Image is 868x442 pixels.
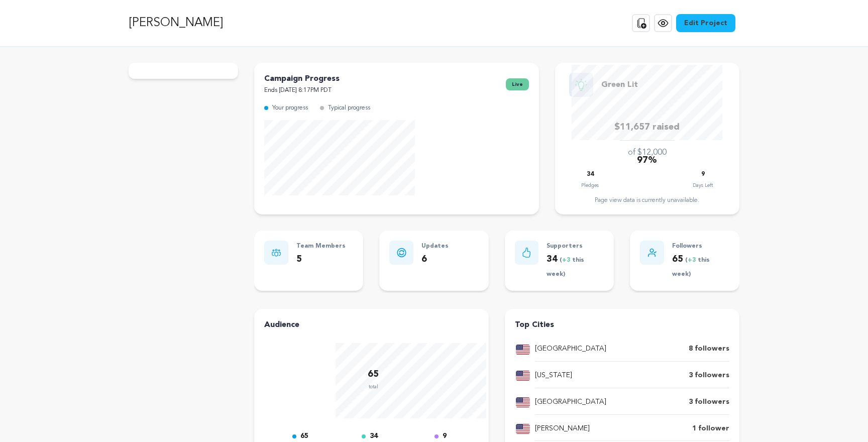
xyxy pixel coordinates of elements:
[587,169,594,180] p: 34
[515,319,729,331] h4: Top Cities
[368,367,379,382] p: 65
[565,196,729,204] div: Page view data is currently unavailable.
[296,241,346,252] p: Team Members
[672,241,729,252] p: Followers
[701,169,705,180] p: 9
[689,343,729,355] p: 8 followers
[535,343,606,355] p: [GEOGRAPHIC_DATA]
[264,73,340,85] p: Campaign Progress
[264,85,340,96] p: Ends [DATE] 8:17PM PDT
[562,257,572,263] span: +3
[368,382,379,392] p: total
[693,180,713,190] p: Days Left
[535,396,606,408] p: [GEOGRAPHIC_DATA]
[689,370,729,382] p: 3 followers
[637,153,657,168] p: 97%
[689,396,729,408] p: 3 followers
[264,319,479,331] h4: Audience
[672,257,710,278] span: ( this week)
[547,257,584,278] span: ( this week)
[506,78,529,90] span: live
[421,241,449,252] p: Updates
[328,102,370,114] p: Typical progress
[547,241,604,252] p: Supporters
[692,423,729,435] p: 1 follower
[688,257,698,263] span: +3
[272,102,308,114] p: Your progress
[581,180,599,190] p: Pledges
[296,252,346,267] p: 5
[547,252,604,281] p: 34
[421,252,449,267] p: 6
[628,147,667,159] p: of $12,000
[535,423,590,435] p: [PERSON_NAME]
[129,14,223,32] p: [PERSON_NAME]
[672,252,729,281] p: 65
[535,370,572,382] p: [US_STATE]
[676,14,735,32] a: Edit Project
